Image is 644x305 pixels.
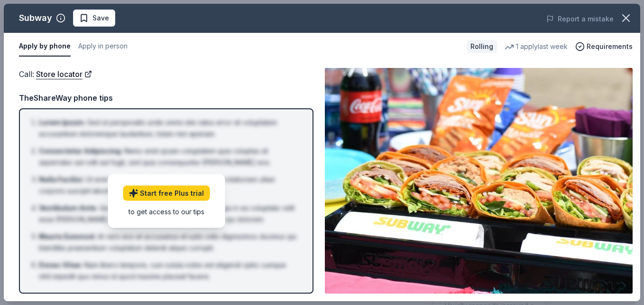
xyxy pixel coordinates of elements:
span: Consectetur Adipiscing : [39,147,122,155]
span: Mauris Euismod : [39,232,96,240]
span: Vestibulum Ante : [39,204,98,212]
span: Requirements [587,41,633,52]
span: Save [92,12,109,24]
li: At vero eos et accusamus et iusto odio dignissimos ducimus qui blanditiis praesentium voluptatum ... [39,231,299,254]
div: TheShareWay phone tips [19,92,313,104]
div: 1 apply last week [505,41,568,52]
button: Apply by phone [19,37,71,57]
li: Nemo enim ipsam voluptatem quia voluptas sit aspernatur aut odit aut fugit, sed quia consequuntur... [39,145,299,168]
button: Apply in person [78,37,128,57]
img: Image for Subway [325,68,633,294]
span: Lorem Ipsum : [39,118,85,126]
li: Ut enim ad minima veniam, quis nostrum exercitationem ullam corporis suscipit laboriosam, nisi ut... [39,174,299,197]
li: Sed ut perspiciatis unde omnis iste natus error sit voluptatem accusantium doloremque laudantium,... [39,117,299,140]
div: Rolling [467,40,497,53]
li: Quis autem vel eum iure reprehenderit qui in ea voluptate velit esse [PERSON_NAME] nihil molestia... [39,202,299,225]
div: Call : [19,68,313,80]
span: Donec Vitae : [39,261,83,269]
a: Store locator [36,68,92,80]
button: Report a mistake [546,13,614,25]
div: Subway [19,10,52,26]
span: Nulla Facilisi : [39,175,84,183]
a: Start free Plus trial [123,185,210,200]
button: Requirements [575,41,633,52]
div: to get access to our tips [123,206,210,216]
li: Nam libero tempore, cum soluta nobis est eligendi optio cumque nihil impedit quo minus id quod ma... [39,259,299,282]
button: Save [73,10,115,27]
